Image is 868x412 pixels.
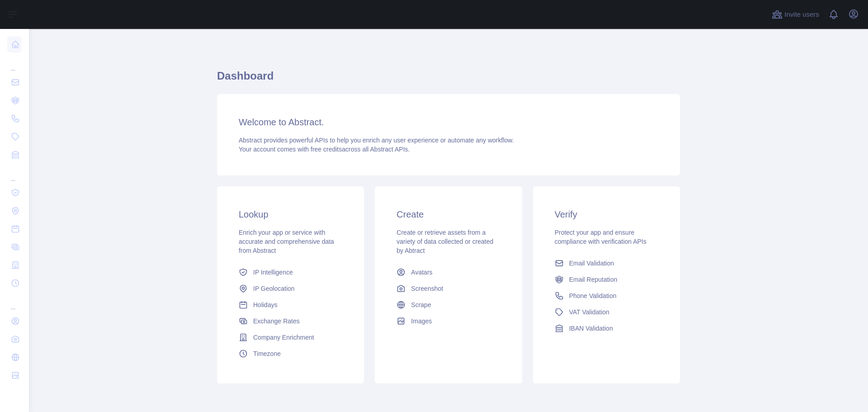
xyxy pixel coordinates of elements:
span: Images [411,317,432,326]
a: Timezone [235,346,346,362]
a: Scrape [393,297,504,313]
a: IBAN Validation [551,320,662,336]
span: IP Geolocation [253,284,295,293]
span: Screenshot [411,284,443,293]
span: Email Reputation [569,275,618,284]
h3: Welcome to Abstract. [239,116,658,128]
h3: Verify [555,208,658,221]
a: Images [393,313,504,329]
h3: Create [396,208,500,221]
h3: Lookup [239,208,342,221]
a: Company Enrichment [235,329,346,346]
span: Company Enrichment [253,333,314,342]
a: IP Intelligence [235,264,346,280]
span: Protect your app and ensure compliance with verification APIs [555,229,646,245]
span: Enrich your app or service with accurate and comprehensive data from Abstract [239,229,334,254]
span: Your account comes with across all Abstract APIs. [239,146,410,153]
span: Create or retrieve assets from a variety of data collected or created by Abtract [396,229,493,254]
div: ... [7,293,22,311]
span: Holidays [253,300,278,309]
span: IBAN Validation [569,324,613,333]
span: Invite users [784,9,819,20]
span: Timezone [253,349,281,358]
span: IP Intelligence [253,268,293,277]
a: Email Validation [551,255,662,271]
a: Email Reputation [551,271,662,288]
a: Screenshot [393,280,504,297]
a: Exchange Rates [235,313,346,329]
button: Invite users [770,7,821,22]
span: VAT Validation [569,308,609,317]
div: ... [7,165,22,183]
a: Holidays [235,297,346,313]
h1: Dashboard [217,69,680,90]
span: Avatars [411,268,432,277]
span: Email Validation [569,259,614,268]
div: ... [7,54,22,72]
span: Phone Validation [569,291,617,300]
span: free credits [311,146,342,153]
a: VAT Validation [551,304,662,320]
a: IP Geolocation [235,280,346,297]
a: Avatars [393,264,504,280]
span: Exchange Rates [253,317,300,326]
span: Scrape [411,300,431,309]
span: Abstract provides powerful APIs to help you enrich any user experience or automate any workflow. [239,137,514,144]
a: Phone Validation [551,288,662,304]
